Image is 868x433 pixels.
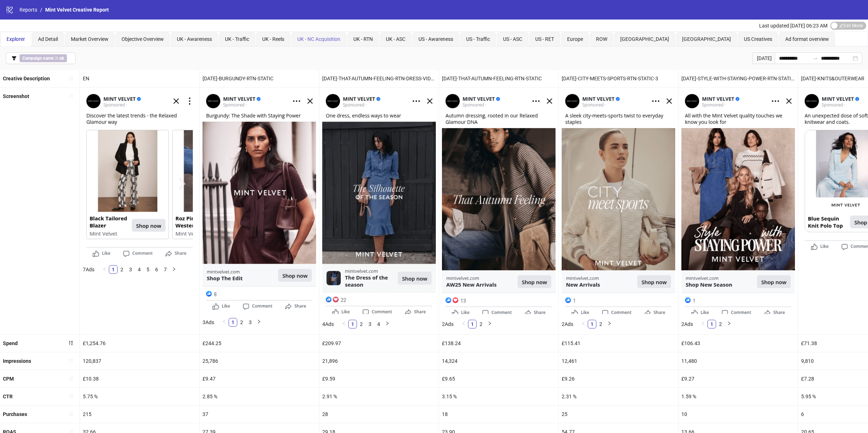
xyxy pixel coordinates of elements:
button: right [605,320,614,328]
a: 2 [118,266,126,273]
b: Campaign name [22,56,54,61]
li: 7 [161,265,170,274]
span: US - RET [535,36,554,42]
li: Previous Page [699,320,707,328]
a: 5 [144,266,152,273]
img: Screenshot 6832564151500 [442,90,556,314]
li: 2 [596,320,605,328]
span: Ad format overview [785,36,829,42]
div: £209.97 [319,335,439,352]
a: 4 [135,266,143,273]
li: Previous Page [100,265,109,274]
div: 3.15 % [439,388,558,405]
b: Purchases [3,411,27,417]
button: left [459,320,468,328]
span: left [701,321,705,326]
span: ROW [596,36,607,42]
span: left [102,267,107,271]
div: 11,480 [678,352,798,370]
a: 2 [716,320,724,328]
li: Previous Page [579,320,588,328]
a: 6 [153,266,161,273]
li: 5 [144,265,152,274]
li: Next Page [605,320,614,328]
div: 5.75 % [80,388,199,405]
li: 4 [374,320,383,328]
li: Next Page [383,320,392,328]
b: Spend [3,340,18,346]
span: [GEOGRAPHIC_DATA] [682,36,731,42]
a: 3 [366,320,374,328]
div: 2.31 % [559,388,678,405]
a: 7 [161,266,169,273]
span: Objective Overview [122,36,164,42]
li: 4 [135,265,144,274]
img: Screenshot 6833731519100 [681,90,795,314]
div: £138.24 [439,335,558,352]
li: 1 [588,320,596,328]
div: £9.65 [439,370,558,387]
b: CTR [3,394,13,399]
div: £106.43 [678,335,798,352]
div: 120,837 [80,352,199,370]
li: 6 [152,265,161,274]
button: left [340,320,348,328]
span: filter [12,56,17,61]
span: left [342,321,346,326]
span: US - Traffic [466,36,490,42]
a: 2 [357,320,365,328]
span: UK - Reels [262,36,284,42]
div: [DATE]-THAT-AUTUMN-FEELING-RTN-DRESS-VIDEO [319,70,439,87]
li: 2 [237,318,246,327]
a: 2 [238,318,246,326]
div: £10.38 [80,370,199,387]
span: right [607,321,612,326]
span: 2 Ads [681,321,693,327]
li: 1 [109,265,118,274]
span: right [257,319,261,324]
span: 2 Ads [562,321,573,327]
a: 1 [588,320,596,328]
img: Screenshot 6831117749500 [562,90,675,314]
a: 2 [477,320,485,328]
div: 28 [319,406,439,423]
span: 7 Ads [83,267,94,272]
b: Creative Description [3,76,50,81]
span: US Creatives [744,36,772,42]
div: [DATE] [752,52,775,64]
button: right [485,320,494,328]
li: Next Page [725,320,733,328]
div: £1,254.76 [80,335,199,352]
button: left [100,265,109,274]
div: £9.47 [200,370,319,387]
span: right [172,267,176,271]
li: 1 [707,320,716,328]
div: 2.85 % [200,388,319,405]
span: ∋ [20,54,67,62]
button: left [699,320,707,328]
span: right [488,321,492,326]
span: Market Overview [71,36,109,42]
li: Next Page [255,318,263,327]
div: £115.41 [559,335,678,352]
a: Reports [18,6,39,14]
div: EN [80,70,199,87]
span: Explorer [7,36,25,42]
span: sort-ascending [68,376,73,381]
span: swap-right [812,55,818,61]
a: 1 [468,320,476,328]
div: £9.26 [559,370,678,387]
li: 2 [357,320,366,328]
span: UK - RTN [353,36,373,42]
li: 3 [126,265,135,274]
li: 1 [229,318,237,327]
span: to [812,55,818,61]
div: [DATE]-STYLE-WITH-STAYING-POWER-RTN-STATIC-1 [678,70,798,87]
div: 10 [678,406,798,423]
li: 2 [716,320,725,328]
span: Europe [567,36,583,42]
div: [DATE]-THAT-AUTUMN-FEELING-RTN-STATIC [439,70,558,87]
b: uk [59,56,64,61]
span: left [461,321,466,326]
span: US - ASC [503,36,522,42]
